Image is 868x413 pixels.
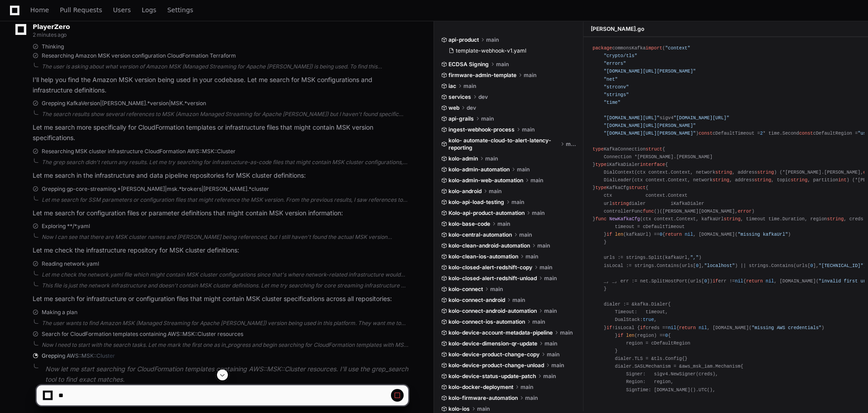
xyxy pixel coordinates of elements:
span: Home [30,7,49,13]
span: main [485,155,498,162]
span: kolo-clean-android-automation [448,242,530,249]
span: 2 [760,131,763,136]
span: main [566,141,577,148]
span: Researching MSK cluster infrastructure CloudFormation AWS::MSK::Cluster [42,148,236,155]
span: "," [690,255,699,260]
span: main [481,115,494,122]
span: import [646,45,662,51]
span: iac [448,83,456,90]
span: type [595,185,607,190]
span: api-grails [448,115,474,122]
span: kolo-android [448,188,482,195]
span: kolo- automate-cloud-to-alert-latency-reporting [448,137,559,151]
p: Let me search for configuration files or parameter definitions that might contain MSK version inf... [33,208,408,219]
span: "[DOMAIN_NAME][URL][PERSON_NAME]" [604,123,696,128]
span: main [497,220,510,228]
span: Pull Requests [60,7,102,13]
span: NewKafkaCfg [609,216,640,222]
span: nil [685,232,693,237]
span: string [724,216,741,222]
span: return [746,278,763,284]
span: "errors" [604,61,626,66]
p: Now let me start searching for CloudFormation templates containing AWS::MSK::Cluster resources. I... [45,364,408,385]
span: nil [766,278,774,284]
span: 0 [665,333,668,338]
div: The user wants to find Amazon MSK (Managed Streaming for Apache [PERSON_NAME]) version being used... [42,320,408,327]
span: struct [646,146,662,152]
span: 0 [696,263,699,268]
div: The search results show several references to MSK (Amazon Managed Streaming for Apache [PERSON_NA... [42,111,408,118]
span: main [522,126,535,133]
span: kolo-closed-alert-redshift-unload [448,275,537,282]
div: Let me check the network.yaml file which might contain MSK cluster configurations since that's wh... [42,271,408,278]
span: main [530,177,543,184]
span: kolo-connect-android-automation [448,307,537,315]
span: "strconv" [604,84,629,90]
span: kolo-admin [448,155,478,162]
span: if [607,232,612,237]
span: Exploring **/*.yaml [42,223,90,230]
span: main [526,253,538,260]
span: Search for CloudFormation templates containing AWS::MSK::Cluster resources [42,330,243,338]
span: const [699,131,713,136]
span: interface [640,162,665,167]
span: main [532,318,545,326]
span: 2 minutes ago [33,31,67,38]
span: [PERSON_NAME].go [591,25,644,33]
span: () [654,209,660,214]
span: kolo-clean-ios-automation [448,253,518,260]
span: string [827,216,844,222]
span: main [547,351,559,358]
span: main [512,296,525,304]
span: func [643,209,654,214]
span: nil [668,325,676,330]
span: nil [735,278,743,284]
span: main [560,329,573,336]
span: kolo-connect-ios-automation [448,318,525,326]
span: "crypto/tls" [604,53,637,58]
span: "missing AWS credentials" [752,325,821,330]
span: kolo-central-automation [448,231,512,238]
span: len [615,232,623,237]
span: main [463,83,476,90]
span: kolo-admin-automation [448,166,510,173]
span: main [486,36,499,44]
span: kolo-closed-alert-redshift-copy [448,264,532,271]
span: if [617,333,623,338]
span: template-webhook-v1.yaml [456,47,526,54]
span: main [532,209,545,217]
span: 0 [704,278,707,284]
span: Users [113,7,131,13]
p: Let me search in the infrastructure and data pipeline repositories for MSK cluster definitions: [33,170,408,181]
span: kolo-device-account-metadata-pipeline [448,329,553,336]
span: "strings" [604,92,629,97]
div: The user is asking about what version of Amazon MSK (Managed Streaming for Apache [PERSON_NAME]) ... [42,63,408,70]
span: Kolo-api-product-automation [448,209,525,217]
span: kolo-admin-web-automation [448,177,523,184]
span: main [524,72,536,79]
span: Grepping gp-core-streaming.*[PERSON_NAME]|msk.*brokers|[PERSON_NAME].*cluster [42,185,269,193]
div: This file is just the network infrastructure and doesn't contain MSK cluster definitions. Let me ... [42,282,408,289]
span: Reading network.yaml [42,260,99,267]
span: main [544,307,557,315]
span: main [551,362,564,369]
span: kolo-base-code [448,220,490,228]
span: main [540,264,552,271]
span: Grepping AWS::MSK::Cluster [42,352,115,360]
span: type [595,162,607,167]
span: main [519,231,532,238]
span: services [448,93,471,101]
span: kolo-connect-android [448,296,505,304]
span: "missing kafkaUrl" [738,232,788,237]
p: Let me search for infrastructure or configuration files that might contain MSK cluster specificat... [33,294,408,304]
span: kolo-connect [448,286,483,293]
span: PlayerZero [33,24,70,29]
span: func [595,216,607,222]
span: package [593,45,612,51]
span: "[DOMAIN_NAME][URL][PERSON_NAME]" [604,68,696,74]
span: web [448,104,459,112]
span: kolo-device-product-change-unload [448,362,544,369]
span: Grepping KafkaVersion|[PERSON_NAME].*version|MSK.*version [42,100,206,107]
div: Now I need to start with the search tasks. Let me mark the first one as in_progress and begin sea... [42,341,408,349]
span: main [489,188,502,195]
